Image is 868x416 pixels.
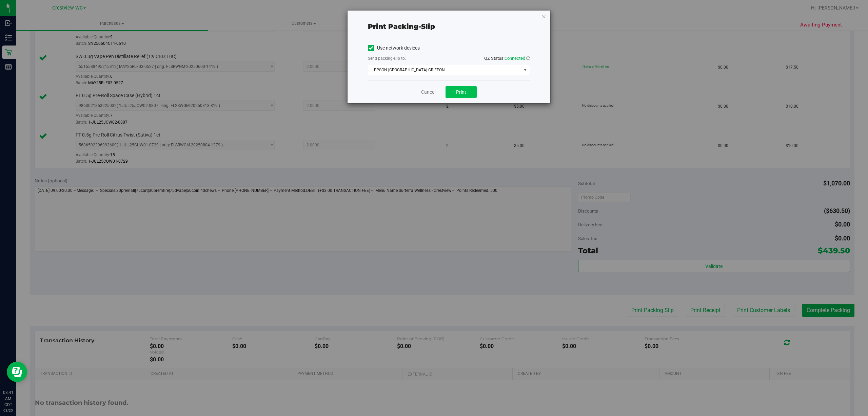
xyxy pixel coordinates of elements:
span: select [521,65,529,75]
button: Print [446,86,477,98]
iframe: Resource center [7,362,27,382]
label: Use network devices [368,44,420,52]
span: QZ Status: [484,56,530,61]
span: Print packing-slip [368,22,435,31]
span: Connected [505,56,525,61]
span: EPSON-[GEOGRAPHIC_DATA]-GRIFFON [368,65,521,75]
span: Print [456,89,466,95]
a: Cancel [421,89,435,96]
label: Send packing-slip to: [368,55,406,61]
